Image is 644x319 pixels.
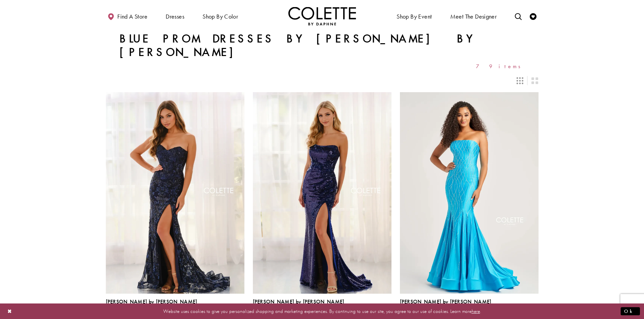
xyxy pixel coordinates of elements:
[106,298,197,305] span: [PERSON_NAME] by [PERSON_NAME]
[49,307,595,316] p: Website uses cookies to give you personalized shopping and marketing experiences. By continuing t...
[202,13,238,20] span: Shop by color
[117,13,147,20] span: Find a store
[449,7,499,25] a: Meet the designer
[400,299,492,313] div: Colette by Daphne Style No. CL5106
[395,7,433,25] span: Shop By Event
[528,7,538,25] a: Check Wishlist
[166,13,184,20] span: Dresses
[119,32,525,59] h1: Blue Prom Dresses by [PERSON_NAME] by [PERSON_NAME]
[400,92,539,293] a: Visit Colette by Daphne Style No. CL5106 Page
[288,7,356,25] img: Colette by Daphne
[288,7,356,25] a: Visit Home Page
[531,77,538,84] span: Switch layout to 2 columns
[450,13,497,20] span: Meet the designer
[253,299,344,313] div: Colette by Daphne Style No. CL8300
[253,298,344,305] span: [PERSON_NAME] by [PERSON_NAME]
[106,92,244,293] a: Visit Colette by Daphne Style No. CL8440 Page
[476,63,525,69] span: 79 items
[513,7,523,25] a: Toggle search
[517,77,523,84] span: Switch layout to 3 columns
[4,305,16,317] button: Close Dialog
[397,13,432,20] span: Shop By Event
[164,7,186,25] span: Dresses
[400,298,492,305] span: [PERSON_NAME] by [PERSON_NAME]
[102,73,543,88] div: Layout Controls
[621,307,640,315] button: Submit Dialog
[106,7,149,25] a: Find a store
[106,299,197,313] div: Colette by Daphne Style No. CL8440
[201,7,240,25] span: Shop by color
[472,308,480,314] a: here
[253,92,391,293] a: Visit Colette by Daphne Style No. CL8300 Page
